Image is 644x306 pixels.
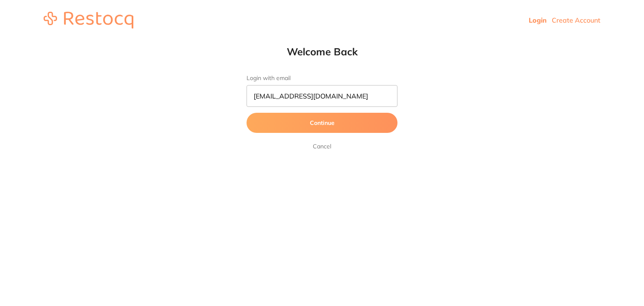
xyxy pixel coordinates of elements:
[552,16,600,24] a: Create Account
[529,16,547,24] a: Login
[247,75,397,82] label: Login with email
[230,45,414,58] h1: Welcome Back
[311,141,333,151] a: Cancel
[44,12,133,29] img: restocq_logo.svg
[247,113,397,133] button: Continue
